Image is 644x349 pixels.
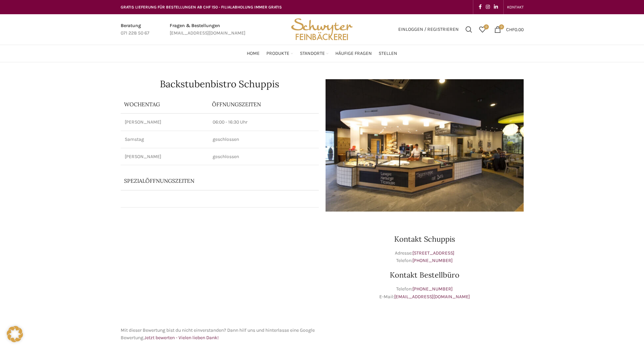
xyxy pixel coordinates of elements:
div: Main navigation [117,47,527,60]
span: 0 [484,24,489,29]
a: [STREET_ADDRESS] [412,250,454,256]
a: Linkedin social link [492,2,500,12]
a: KONTAKT [507,0,524,14]
a: [EMAIL_ADDRESS][DOMAIN_NAME] [394,294,470,300]
a: 0 CHF0.00 [491,23,527,36]
span: Einloggen / Registrieren [398,27,459,32]
p: Telefon: E-Mail: [326,285,524,301]
a: Einloggen / Registrieren [395,23,462,36]
span: 0 [499,24,504,29]
span: Häufige Fragen [335,50,372,57]
iframe: schwyter schuppis [121,218,319,320]
span: KONTAKT [507,5,524,9]
p: [PERSON_NAME] [125,119,205,126]
a: [PHONE_NUMBER] [412,258,453,263]
h3: Kontakt Bestellbüro [326,271,524,279]
span: Standorte [300,50,325,57]
a: Häufige Fragen [335,47,372,60]
h1: Backstubenbistro Schuppis [121,79,319,89]
p: ÖFFNUNGSZEITEN [212,101,315,108]
bdi: 0.00 [506,26,524,32]
a: Instagram social link [484,2,492,12]
p: geschlossen [213,153,315,160]
a: Standorte [300,47,329,60]
span: Produkte [266,50,289,57]
p: Mit dieser Bewertung bist du nicht einverstanden? Dann hilf uns und hinterlasse eine Google Bewer... [121,327,319,342]
h3: Kontakt Schuppis [326,235,524,243]
a: Infobox link [121,22,149,37]
a: Facebook social link [477,2,484,12]
p: Spezialöffnungszeiten [124,177,283,184]
a: Home [247,47,260,60]
a: [PHONE_NUMBER] [412,286,453,292]
a: Stellen [379,47,397,60]
a: Suchen [462,23,476,36]
p: geschlossen [213,136,315,143]
span: CHF [506,26,515,32]
span: Home [247,50,260,57]
span: Stellen [379,50,397,57]
a: Site logo [289,26,355,32]
p: Adresse: Telefon: [326,249,524,265]
span: GRATIS LIEFERUNG FÜR BESTELLUNGEN AB CHF 150 - FILIALABHOLUNG IMMER GRATIS [121,5,282,9]
a: Produkte [266,47,293,60]
img: Bäckerei Schwyter [289,14,355,45]
p: [PERSON_NAME] [125,153,205,160]
a: Jetzt bewerten - Vielen lieben Dank! [144,335,219,341]
p: Wochentag [124,101,205,108]
a: Infobox link [170,22,245,37]
p: Samstag [125,136,205,143]
p: 06:00 - 16:30 Uhr [213,119,315,126]
div: Secondary navigation [504,0,527,14]
a: 0 [476,23,489,36]
div: Meine Wunschliste [476,23,489,36]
